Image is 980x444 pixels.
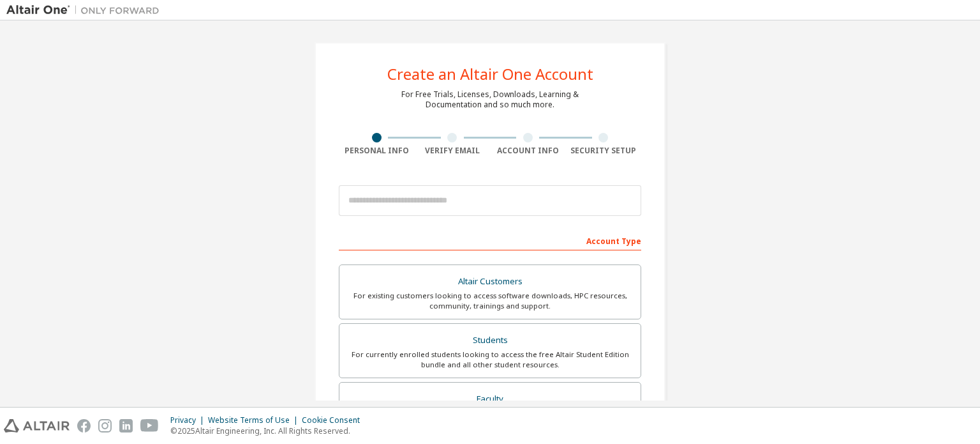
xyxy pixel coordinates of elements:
div: Privacy [170,415,208,425]
div: Cookie Consent [302,415,367,425]
div: Account Info [490,146,566,156]
div: For Free Trials, Licenses, Downloads, Learning & Documentation and so much more. [401,89,579,110]
div: Students [347,332,633,349]
div: Verify Email [415,146,491,156]
div: Personal Info [339,146,415,156]
div: Create an Altair One Account [387,66,593,82]
div: Altair Customers [347,273,633,291]
img: youtube.svg [140,419,159,433]
img: linkedin.svg [119,419,133,433]
img: facebook.svg [77,419,91,433]
div: Faculty [347,390,633,408]
div: Account Type [339,230,641,250]
img: altair_logo.svg [4,419,70,433]
div: Website Terms of Use [208,415,302,425]
div: Security Setup [566,146,642,156]
div: For currently enrolled students looking to access the free Altair Student Edition bundle and all ... [347,349,633,370]
img: instagram.svg [98,419,112,433]
img: Altair One [6,4,166,17]
div: For existing customers looking to access software downloads, HPC resources, community, trainings ... [347,291,633,311]
p: © 2025 Altair Engineering, Inc. All Rights Reserved. [170,425,367,436]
